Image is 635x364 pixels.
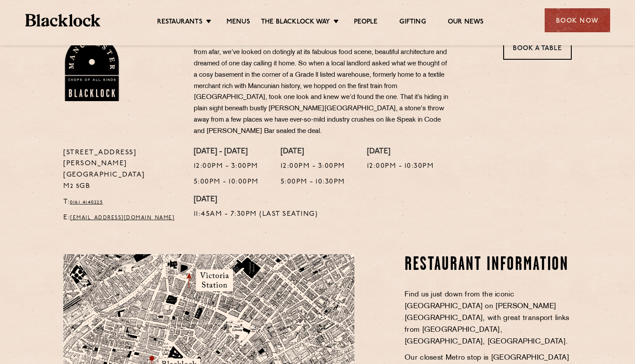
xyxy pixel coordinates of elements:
p: 12:00pm - 10:30pm [367,161,434,172]
div: Book Now [545,8,610,32]
a: Our News [448,18,484,27]
p: [STREET_ADDRESS][PERSON_NAME] [GEOGRAPHIC_DATA] M2 5GB [63,147,181,193]
a: Book a Table [503,36,572,60]
a: [EMAIL_ADDRESS][DOMAIN_NAME] [70,215,175,221]
a: 0161 4140225 [70,200,103,205]
p: For some time now, we’ve held [GEOGRAPHIC_DATA] close to our hearts. Admirers from afar, we’ve lo... [194,36,451,137]
p: 5:00pm - 10:30pm [281,177,345,188]
a: People [354,18,378,27]
a: Restaurants [157,18,203,27]
img: BL_Manchester_Logo-bleed.png [63,36,120,101]
h4: [DATE] - [DATE] [194,147,259,157]
p: T: [63,197,181,208]
p: 5:00pm - 10:00pm [194,177,259,188]
a: Gifting [399,18,426,27]
h4: [DATE] [281,147,345,157]
a: Menus [227,18,250,27]
span: Find us just down from the iconic [GEOGRAPHIC_DATA] on [PERSON_NAME][GEOGRAPHIC_DATA], with great... [405,291,570,345]
p: 12:00pm - 3:00pm [194,161,259,172]
a: The Blacklock Way [261,18,330,27]
p: E: [63,212,181,224]
h2: Restaurant Information [405,254,572,276]
p: 11:45am - 7:30pm (Last Seating) [194,209,318,220]
h4: [DATE] [367,147,434,157]
p: 12:00pm - 3:00pm [281,161,345,172]
h4: [DATE] [194,195,318,205]
img: BL_Textured_Logo-footer-cropped.svg [25,14,101,27]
